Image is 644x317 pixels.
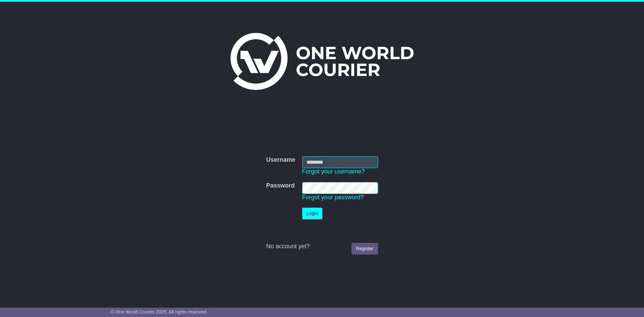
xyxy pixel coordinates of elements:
div: No account yet? [266,243,378,250]
img: One World [230,33,414,90]
a: Forgot your username? [302,168,365,175]
span: © One World Courier 2025. All rights reserved. [111,309,208,315]
a: Register [352,243,378,255]
button: Login [302,208,322,219]
a: Forgot your password? [302,194,364,201]
label: Username [266,156,295,164]
label: Password [266,182,294,190]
